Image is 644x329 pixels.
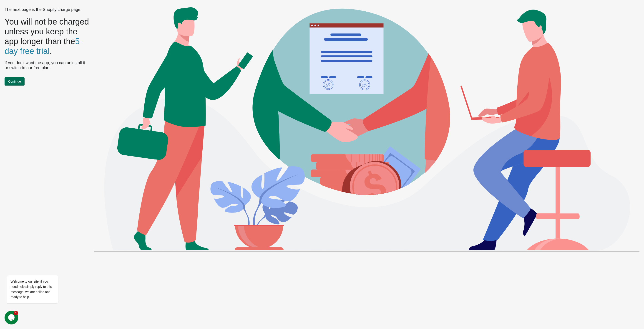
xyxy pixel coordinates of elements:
p: You will not be charged unless you keep the app longer than the . [5,17,90,56]
p: If you don't want the app, you can uninstall it or switch to our free plan. [5,61,90,70]
span: 5-day free trial [5,37,82,56]
iframe: chat widget [5,311,19,324]
span: Continue [8,80,21,83]
p: The next page is the Shopify charge page. [5,7,90,12]
iframe: chat widget [5,234,73,309]
button: Continue [5,77,25,86]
